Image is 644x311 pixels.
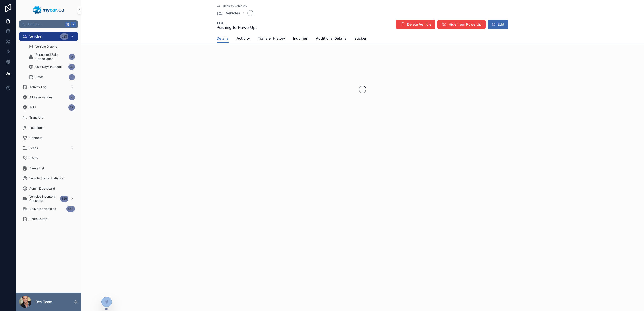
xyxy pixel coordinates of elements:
span: Activity Log [29,85,46,89]
span: Photo Dump [29,217,47,221]
a: Vehicles329 [19,32,78,41]
div: 4 [69,94,75,100]
span: Draft [35,75,43,79]
span: Requested Sale Cancellation [35,53,67,61]
a: Inquiries [293,34,308,44]
a: Vehicles [217,10,240,16]
span: Users [29,156,38,160]
span: Contacts [29,136,42,140]
a: Vehicle Status Statistics [19,174,78,183]
div: 457 [66,206,75,212]
a: Requested Sale Cancellation0 [25,52,78,61]
a: Photo Dump [19,214,78,224]
span: Sticker [354,36,366,41]
a: Transfer History [258,34,285,44]
a: Draft1 [25,72,78,82]
p: Dev Team [35,299,52,304]
span: Hide from PowerUp [449,22,481,27]
span: Leads [29,146,38,150]
a: Users [19,154,78,163]
span: Admin Dashboard [29,187,55,191]
a: All Reservations4 [19,93,78,102]
a: Admin Dashboard [19,184,78,193]
span: Vehicles [29,34,41,39]
div: 329 [60,196,68,202]
span: Pushing to PowerUp: [217,24,257,30]
span: Vehicles Inventory Checklist [29,195,58,203]
a: Activity Log [19,83,78,92]
span: Jump to... [27,22,63,26]
span: Delete Vehicle [407,22,431,27]
a: Sold29 [19,103,78,112]
a: 90+ Days In Stock38 [25,62,78,71]
span: Vehicle Graphs [35,45,57,49]
a: Locations [19,123,78,132]
a: Transfers [19,113,78,122]
div: scrollable content [16,28,81,230]
a: Banks List [19,164,78,173]
span: K [71,22,75,26]
span: Vehicles [226,11,240,16]
img: App logo [33,6,64,14]
div: 29 [68,104,75,111]
button: Edit [488,20,508,29]
a: Details [217,34,229,43]
div: 1 [69,74,75,80]
span: Vehicle Status Statistics [29,176,64,180]
span: Banks List [29,166,44,170]
a: Leads [19,143,78,153]
button: Jump to...K [19,20,78,28]
a: Contacts [19,133,78,142]
span: Delivered Vehicles [29,207,56,211]
span: All Reservations [29,95,52,99]
a: Sticker [354,34,366,44]
span: Details [217,36,229,41]
span: 90+ Days In Stock [35,65,62,69]
a: Activity [237,34,250,44]
span: Transfers [29,116,43,120]
span: Transfer History [258,36,285,41]
div: 329 [60,33,68,40]
span: Back to Vehicles [223,4,247,8]
div: 38 [68,64,75,70]
span: Sold [29,105,36,109]
span: Locations [29,126,43,130]
a: Delivered Vehicles457 [19,204,78,213]
span: Additional Details [316,36,346,41]
button: Delete Vehicle [396,20,435,29]
a: Vehicles Inventory Checklist329 [19,194,78,203]
a: Back to Vehicles [217,4,247,8]
span: Inquiries [293,36,308,41]
span: Activity [237,36,250,41]
button: Hide from PowerUp [437,20,486,29]
a: Additional Details [316,34,346,44]
a: Vehicle Graphs [25,42,78,51]
div: 0 [69,54,75,60]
